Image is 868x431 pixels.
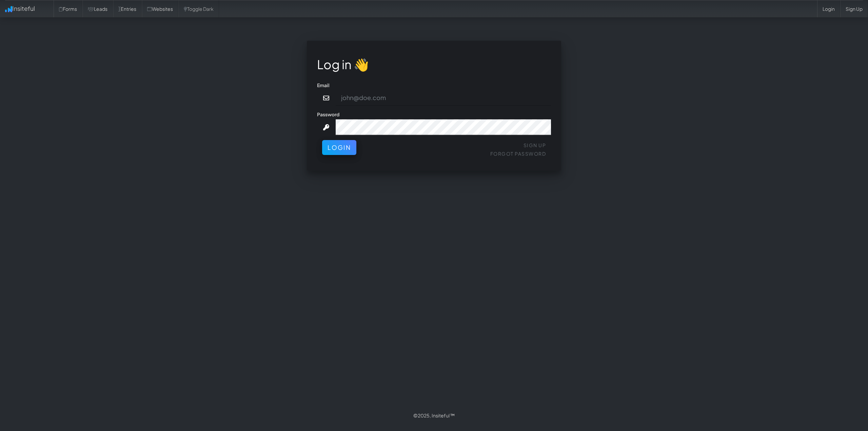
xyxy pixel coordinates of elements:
a: Entries [113,0,142,17]
a: Sign Up [840,0,868,17]
input: john@doe.com [336,90,551,106]
button: Login [322,140,356,155]
label: Password [317,111,339,118]
a: Forms [54,0,82,17]
a: Forgot Password [490,151,546,157]
h1: Log in 👋 [317,58,551,71]
a: Login [817,0,840,17]
a: Sign Up [524,142,546,148]
img: icon.png [5,6,12,12]
a: Toggle Dark [178,0,219,17]
a: Leads [82,0,113,17]
label: Email [317,82,330,89]
a: Websites [142,0,178,17]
